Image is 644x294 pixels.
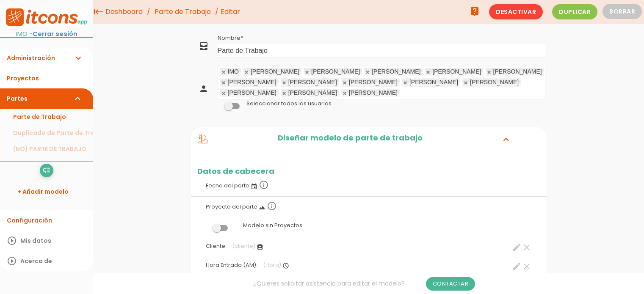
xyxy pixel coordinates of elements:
[432,69,481,74] div: [PERSON_NAME]
[4,181,89,202] a: + Añadir modelo
[4,8,89,27] img: itcons-logo
[197,217,540,234] label: Modelo sin Proyectos
[489,4,543,19] span: Desactivar
[511,261,522,272] a: create
[206,261,257,269] span: Hora Entrada (AM):
[199,84,209,94] i: person
[470,80,519,85] div: [PERSON_NAME]
[206,242,227,250] span: Cliente:
[246,100,332,107] label: Seleccionar todos los usuarios
[263,261,281,269] span: (Hora)
[470,3,480,20] i: live_help
[228,90,276,96] div: [PERSON_NAME]
[493,69,542,74] div: [PERSON_NAME]
[311,69,360,74] div: [PERSON_NAME]
[40,164,53,177] a: low_priority
[232,242,255,250] span: (cliente)
[522,261,532,272] a: clear
[73,48,83,68] i: expand_more
[42,164,50,177] i: low_priority
[257,244,263,250] i: assignment_ind
[603,4,642,19] button: Borrar
[197,197,540,215] label: Proyecto del parte:
[207,134,492,145] h2: Diseñar modelo de parte de trabajo
[288,80,337,85] div: [PERSON_NAME]
[251,69,299,74] div: [PERSON_NAME]
[7,231,17,251] i: play_circle_outline
[349,90,398,96] div: [PERSON_NAME]
[259,204,265,211] i: landscape
[288,90,337,96] div: [PERSON_NAME]
[282,262,289,269] i: access_time
[267,201,277,211] i: info_outline
[7,251,17,271] i: play_circle_outline
[199,41,209,51] i: all_inbox
[511,242,522,253] a: create
[228,69,239,74] div: IMO
[93,273,635,294] div: ¿Quieres solicitar asistencia para editar el modelo?
[259,180,269,190] i: info_outline
[499,134,513,145] i: expand_more
[73,88,83,109] i: expand_more
[191,167,547,176] h2: Datos de cabecera
[197,176,540,194] label: Fecha del parte:
[466,3,483,20] a: live_help
[221,7,240,16] span: Editar
[349,80,398,85] div: [PERSON_NAME]
[426,277,475,291] a: Contactar
[409,80,458,85] div: [PERSON_NAME]
[228,80,276,85] div: [PERSON_NAME]
[218,34,243,42] label: Nombre
[552,4,597,19] span: Duplicar
[372,69,420,74] div: [PERSON_NAME]
[251,183,257,190] i: event
[33,30,77,38] a: Cerrar sesión
[522,242,532,253] a: clear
